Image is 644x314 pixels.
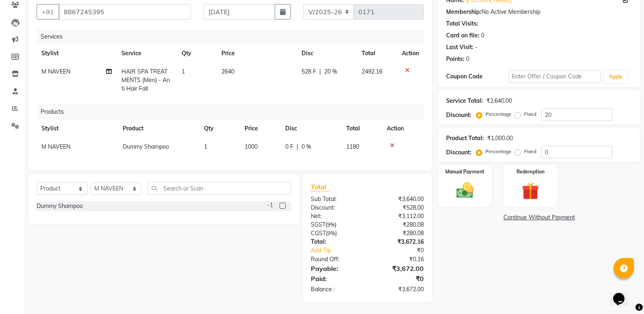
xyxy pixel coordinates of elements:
div: Dummy Shampoo [37,202,83,210]
div: Last Visit: [446,43,473,52]
div: ₹3,672.00 [367,285,430,294]
span: CGST [311,230,326,237]
div: Service Total: [446,97,483,105]
th: Qty [199,119,240,138]
span: 1 [204,143,207,150]
input: Search or Scan [147,182,291,195]
div: Total: [305,238,367,246]
button: +91 [37,4,59,19]
label: Percentage [486,110,512,118]
div: Discount: [446,148,471,157]
div: ₹3,672.16 [367,238,430,246]
div: Net: [305,212,367,221]
div: Round Off: [305,255,367,264]
span: Dummy Shampoo [123,143,169,150]
div: ₹280.08 [367,229,430,238]
a: Add Tip [305,246,378,255]
span: HAIR SPA TREATMENTS (Men) - Anti Hair Fall [121,68,170,92]
div: Product Total: [446,134,484,143]
span: 0 F [285,143,293,151]
div: Points: [446,55,464,63]
div: 0 [481,31,484,40]
label: Redemption [516,168,544,175]
div: 0 [466,55,469,63]
span: -1 [267,201,273,210]
input: Search by Name/Mobile/Email/Code [59,4,191,19]
span: 9% [327,221,335,228]
div: ₹280.08 [367,221,430,229]
th: Stylist [37,119,118,138]
span: SGST [311,221,325,228]
span: | [297,143,298,151]
div: Products [37,104,430,119]
span: 1 [182,68,185,75]
th: Price [217,44,296,63]
div: No Active Membership [446,8,632,16]
div: ₹3,640.00 [367,195,430,204]
div: ( ) [305,229,367,238]
th: Disc [280,119,341,138]
div: ₹2,640.00 [486,97,512,105]
div: ₹0 [367,274,430,284]
span: Total [311,183,330,191]
th: Action [397,44,424,63]
div: ₹3,112.00 [367,212,430,221]
iframe: chat widget [610,282,636,306]
img: _cash.svg [451,180,479,200]
img: _gift.svg [516,180,544,202]
span: M NAVEEN [41,143,70,150]
th: Disc [297,44,357,63]
span: 2492.16 [362,68,382,75]
span: 9% [327,230,335,236]
span: M NAVEEN [41,68,70,75]
label: Fixed [524,110,536,118]
div: Paid: [305,274,367,284]
button: Apply [604,71,627,83]
th: Qty [177,44,217,63]
div: ₹3,672.00 [367,264,430,273]
div: ₹0 [378,246,430,255]
div: Card on file: [446,31,479,40]
div: Coupon Code [446,72,508,81]
div: Sub Total: [305,195,367,204]
div: Services [37,29,430,44]
span: 1000 [245,143,258,150]
span: 528 F [301,67,316,76]
label: Fixed [524,148,536,155]
div: ₹528.00 [367,204,430,212]
label: Manual Payment [445,168,484,175]
th: Price [240,119,280,138]
th: Total [341,119,382,138]
span: | [319,67,321,76]
div: Discount: [305,204,367,212]
div: ( ) [305,221,367,229]
div: ₹1,000.00 [487,134,513,143]
div: ₹0.16 [367,255,430,264]
div: Payable: [305,264,367,273]
div: Balance : [305,285,367,294]
span: 0 % [301,143,311,151]
div: - [475,43,477,52]
th: Action [382,119,424,138]
span: 2640 [221,68,234,75]
label: Percentage [486,148,512,155]
span: 1180 [346,143,359,150]
div: Membership: [446,8,481,16]
a: Continue Without Payment [440,213,638,222]
th: Stylist [37,44,117,63]
span: 20 % [324,67,337,76]
th: Product [118,119,199,138]
div: Total Visits: [446,19,478,28]
input: Enter Offer / Coupon Code [508,70,601,83]
th: Service [117,44,177,63]
th: Total [357,44,397,63]
div: Discount: [446,111,471,119]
